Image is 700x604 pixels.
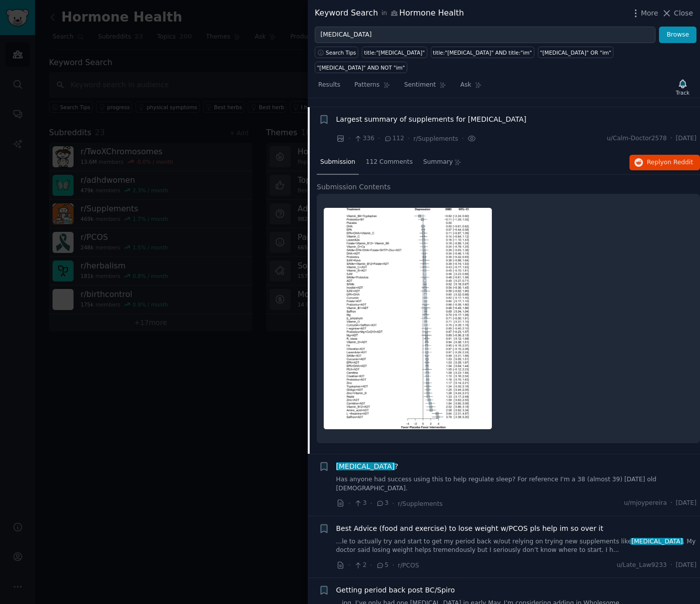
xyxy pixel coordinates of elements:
[364,49,425,56] div: title:"[MEDICAL_DATA]"
[335,462,395,470] span: [MEDICAL_DATA]
[336,537,697,555] a: ...le to actually try and start to get my period back w/out relying on trying new supplements lik...
[630,538,683,545] span: [MEDICAL_DATA]
[462,133,464,144] span: ·
[381,9,387,18] span: in
[370,498,372,509] span: ·
[670,134,672,143] span: ·
[392,498,394,509] span: ·
[336,461,398,472] span: ?
[641,8,658,19] span: More
[320,158,355,167] span: Submission
[315,47,358,58] button: Search Tips
[433,49,532,56] div: title:"[MEDICAL_DATA]" AND title:"im"
[326,49,356,56] span: Search Tips
[376,561,388,570] span: 5
[351,77,393,98] a: Patterns
[384,134,404,143] span: 112
[661,8,693,19] button: Close
[370,560,372,570] span: ·
[672,77,693,98] button: Track
[616,561,666,570] span: u/Late_Law9233
[398,91,419,98] span: r/PCOS
[676,89,689,96] div: Track
[366,158,413,167] span: 112 Comments
[354,81,379,90] span: Patterns
[354,499,366,508] span: 3
[538,47,613,58] a: "[MEDICAL_DATA]" OR "im"
[336,585,455,595] a: Getting period back post BC/Spiro
[362,47,427,58] a: title:"[MEDICAL_DATA]"
[315,62,407,73] a: "[MEDICAL_DATA]" AND NOT "im"
[413,135,458,142] span: r/Supplements
[670,499,672,508] span: ·
[315,77,344,98] a: Results
[336,461,398,472] a: [MEDICAL_DATA]?
[674,8,693,19] span: Close
[336,114,527,125] a: Largest summary of supplements for [MEDICAL_DATA]
[607,134,667,143] span: u/Calm-Doctor2578
[630,8,658,19] button: More
[324,208,492,429] img: Largest summary of supplements for depression
[457,77,485,98] a: Ask
[408,133,410,144] span: ·
[318,81,340,90] span: Results
[401,77,450,98] a: Sentiment
[317,64,405,71] div: "[MEDICAL_DATA]" AND NOT "im"
[540,49,611,56] div: "[MEDICAL_DATA]" OR "im"
[676,561,696,570] span: [DATE]
[624,499,667,508] span: u/mjoypereira
[664,159,693,166] span: on Reddit
[354,561,366,570] span: 2
[378,133,380,144] span: ·
[423,158,453,167] span: Summary
[398,500,443,507] span: r/Supplements
[659,27,696,44] button: Browse
[336,475,697,493] a: Has anyone had success using this to help regulate sleep? For reference I'm a 38 (almost 39) [DAT...
[404,81,436,90] span: Sentiment
[676,499,696,508] span: [DATE]
[348,133,350,144] span: ·
[647,158,693,167] span: Reply
[336,523,603,534] a: Best Advice (food and exercise) to lose weight w/PCOS pls help im so over it
[392,560,394,570] span: ·
[676,134,696,143] span: [DATE]
[670,561,672,570] span: ·
[376,499,388,508] span: 3
[398,562,419,569] span: r/PCOS
[315,7,464,20] div: Keyword Search Hormone Health
[348,560,350,570] span: ·
[317,182,391,192] span: Submission Contents
[354,134,374,143] span: 336
[431,47,534,58] a: title:"[MEDICAL_DATA]" AND title:"im"
[348,498,350,509] span: ·
[315,27,655,44] input: Try a keyword related to your business
[629,155,700,171] button: Replyon Reddit
[460,81,471,90] span: Ask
